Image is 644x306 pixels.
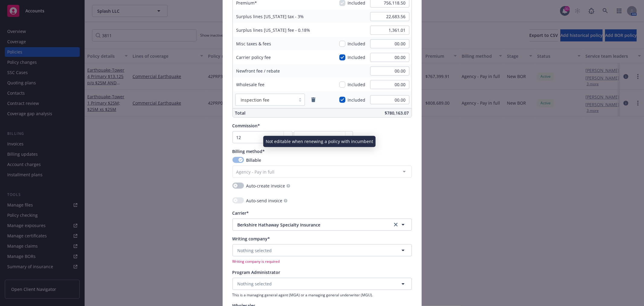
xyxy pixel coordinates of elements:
input: 0.00 [370,39,409,48]
div: Billable [232,157,412,163]
span: Billing method*BillableAgency - Pay in full [232,148,412,178]
button: Berkshire Hathaway Specialty Insuranceclear selection [232,219,412,231]
a: remove [310,96,317,103]
button: Nothing selected [232,278,412,290]
span: Berkshire Hathaway Specialty Insurance [238,222,383,228]
span: Commission* [232,123,260,129]
span: Billing method* [232,148,265,154]
input: 0.00 [370,12,409,21]
input: 0.00 [370,95,409,104]
span: Included [348,81,366,88]
span: Carrier* [232,210,249,216]
span: Total [235,110,246,116]
span: This is a managing general agent (MGA) or a managing general underwriter (MGU). [232,292,412,298]
span: Writing company is required [232,259,412,264]
span: Auto-send invoice [246,197,283,204]
input: 0.00 [370,53,409,62]
span: Wholesale fee [236,82,265,87]
input: 0.00 [370,80,409,89]
span: Surplus lines [US_STATE] tax - 3% [236,14,304,19]
span: Nothing selected [238,247,272,254]
span: Surplus lines [US_STATE] fee - 0.18% [236,27,310,33]
span: Included [348,54,366,60]
span: $780,163.07 [385,110,409,116]
span: Included [348,97,366,103]
a: clear selection [392,221,399,228]
span: Included [348,41,366,47]
span: Auto-create invoice [246,183,285,189]
input: 0.00 [370,67,409,76]
button: Nothing selected [232,244,412,256]
span: Program Administrator [232,269,280,275]
input: 0.00 [370,26,409,35]
span: Inspection fee [239,97,293,103]
span: Carrier policy fee [236,54,271,60]
span: Writing company* [232,236,270,242]
span: Nothing selected [238,281,272,287]
span: Newfront fee / rebate [236,68,280,74]
span: Inspection fee [241,97,270,103]
span: Misc taxes & fees [236,41,271,47]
